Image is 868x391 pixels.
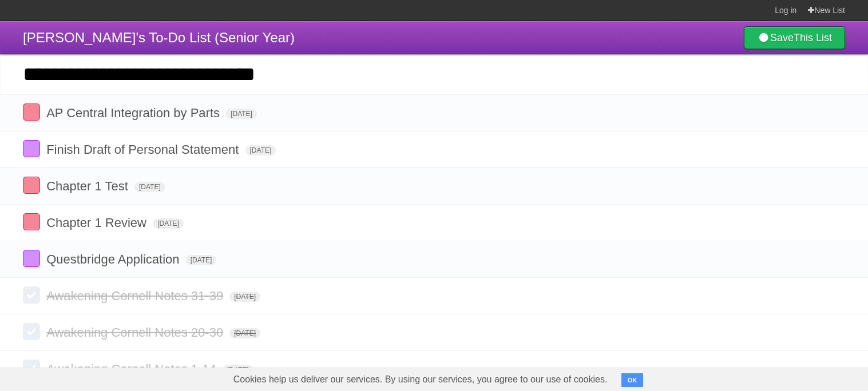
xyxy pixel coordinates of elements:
button: OK [621,373,644,387]
label: Done [23,103,40,121]
label: Done [23,286,40,304]
a: SaveThis List [744,26,845,49]
span: [DATE] [153,218,184,229]
span: Awakening Cornell Notes 1-14 [46,362,219,376]
label: Done [23,360,40,377]
span: [DATE] [245,145,276,155]
label: Done [23,140,40,157]
b: This List [794,32,832,43]
span: [DATE] [134,182,165,192]
span: [DATE] [229,292,260,302]
span: Finish Draft of Personal Statement [46,142,241,157]
span: [DATE] [226,109,257,119]
span: AP Central Integration by Parts [46,106,223,120]
span: Chapter 1 Test [46,179,131,193]
label: Done [23,250,40,267]
span: Cookies help us deliver our services. By using our services, you agree to our use of cookies. [222,368,619,391]
span: [DATE] [186,255,217,265]
span: Questbridge Application [46,252,182,266]
span: Chapter 1 Review [46,216,149,230]
span: Awakening Cornell Notes 31-39 [46,289,226,303]
span: [DATE] [229,328,260,338]
span: [PERSON_NAME]'s To-Do List (Senior Year) [23,30,295,45]
label: Done [23,323,40,340]
label: Done [23,213,40,230]
label: Done [23,177,40,194]
span: Awakening Cornell Notes 20-30 [46,325,226,340]
span: [DATE] [223,365,253,375]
